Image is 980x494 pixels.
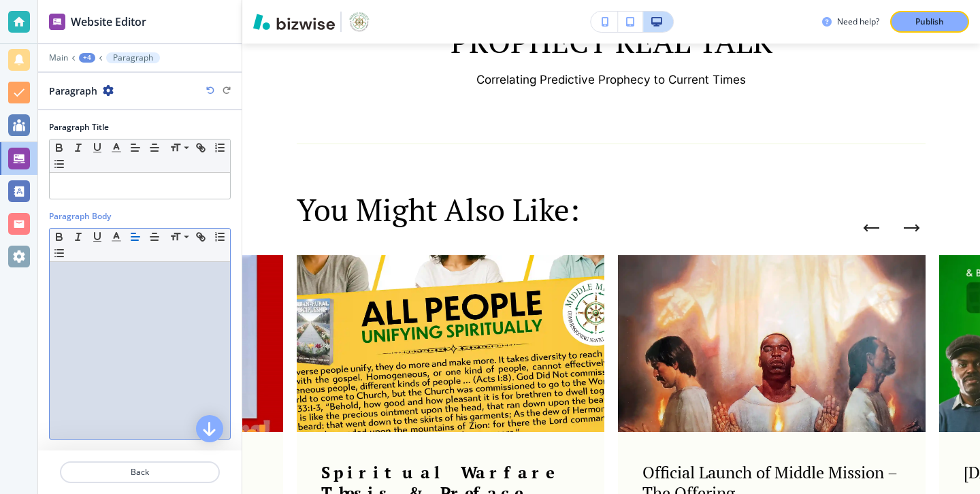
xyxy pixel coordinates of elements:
h3: Need help? [837,16,879,28]
h2: Website Editor [71,14,146,30]
div: Previous Slide [297,214,885,242]
button: Next Case Study [898,214,926,242]
button: Main [49,53,68,63]
button: Back [60,461,220,483]
img: Bizwise Logo [253,14,335,30]
h2: Paragraph Body [49,210,111,223]
button: Paragraph [106,52,160,63]
img: editor icon [49,14,65,30]
h3: You Might Also Like: [297,192,926,228]
button: Publish [890,11,969,33]
button: Previous Case Study [857,214,885,242]
p: Paragraph [113,53,153,63]
p: Publish [915,16,944,28]
p: Back [61,466,218,478]
img: Your Logo [347,11,372,33]
img: f7567339f40a2cf6017abd3f62076a29.webp [297,255,605,432]
div: Next Slide [898,214,926,242]
img: 3ce718bb1fd77476985ae40fcfe063ca.webp [618,255,926,432]
button: +4 [79,53,95,63]
h2: Paragraph Title [49,121,109,133]
h2: Paragraph [49,84,97,98]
